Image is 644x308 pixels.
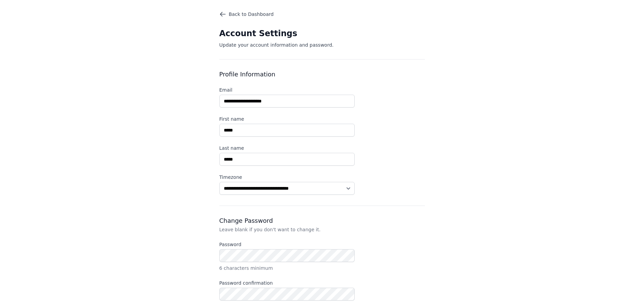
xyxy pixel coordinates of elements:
[219,217,425,225] h3: Change Password
[219,11,274,18] a: Back to Dashboard
[219,280,355,286] label: Password confirmation
[219,87,355,93] label: Email
[219,226,425,233] p: Leave blank if you don't want to change it.
[219,116,355,122] label: First name
[219,265,355,271] p: 6 characters minimum
[219,28,425,39] h1: Account Settings
[219,145,355,151] label: Last name
[219,174,355,181] label: Timezone
[219,241,355,248] label: Password
[219,70,425,78] h3: Profile Information
[219,42,425,48] p: Update your account information and password.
